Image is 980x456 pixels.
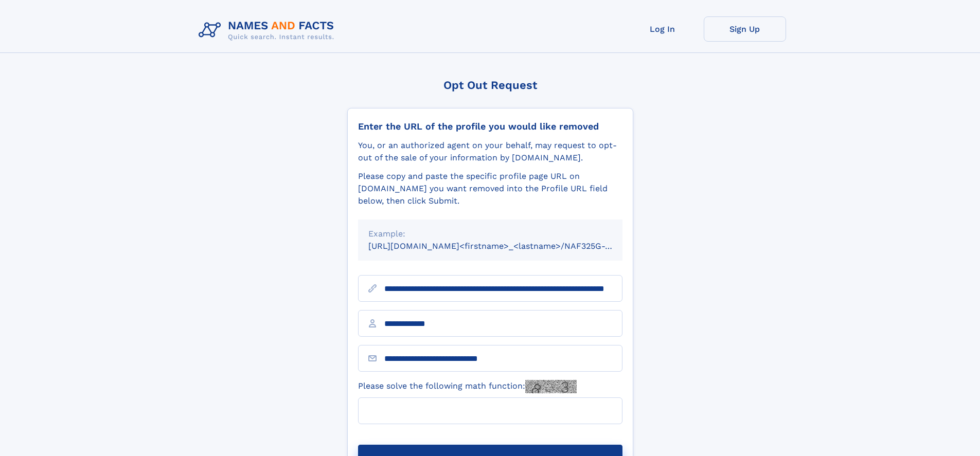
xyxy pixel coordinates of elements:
div: Example: [368,228,612,240]
a: Log In [621,16,704,42]
div: Enter the URL of the profile you would like removed [358,121,622,132]
div: Opt Out Request [347,79,633,92]
label: Please solve the following math function: [358,380,577,393]
small: [URL][DOMAIN_NAME]<firstname>_<lastname>/NAF325G-xxxxxxxx [368,241,642,251]
img: Logo Names and Facts [194,16,343,44]
div: You, or an authorized agent on your behalf, may request to opt-out of the sale of your informatio... [358,139,622,164]
a: Sign Up [704,16,786,42]
div: Please copy and paste the specific profile page URL on [DOMAIN_NAME] you want removed into the Pr... [358,170,622,207]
